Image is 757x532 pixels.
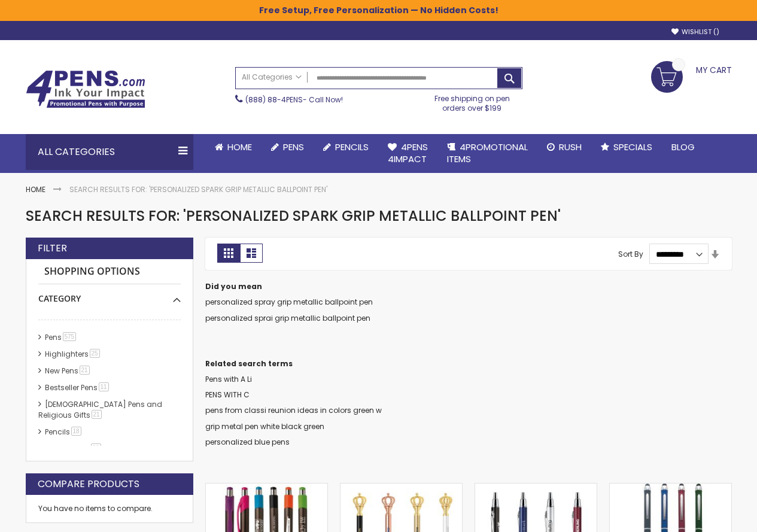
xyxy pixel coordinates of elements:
[591,134,662,160] a: Specials
[205,134,262,160] a: Home
[283,141,304,153] span: Pens
[335,141,369,153] span: Pencils
[671,28,719,37] a: Wishlist
[205,421,324,431] a: grip metal pen white black green
[662,134,704,160] a: Blog
[99,382,109,391] span: 11
[388,141,428,165] span: 4Pens 4impact
[618,249,643,259] label: Sort By
[205,297,373,307] a: personalized spray grip metallic ballpoint pen
[42,427,86,437] a: Pencils18
[537,134,591,160] a: Rush
[447,141,528,165] span: 4PROMOTIONAL ITEMS
[91,443,101,452] span: 11
[69,184,327,194] strong: Search results for: 'Personalized Spark Grip Metallic Ballpoint Pen'
[314,134,378,160] a: Pencils
[217,244,240,263] strong: Grid
[63,332,77,341] span: 575
[38,478,139,491] strong: Compare Products
[613,141,652,153] span: Specials
[92,410,102,419] span: 21
[205,359,732,369] dt: Related search terms
[245,95,303,105] a: (888) 88-4PENS
[206,483,327,493] a: Personalized Spark Grip Metallic Ballpoint Pen
[38,259,181,285] strong: Shopping Options
[205,282,732,291] dt: Did you mean
[437,134,537,173] a: 4PROMOTIONALITEMS
[90,349,100,358] span: 25
[205,405,382,415] a: pens from classi reunion ideas in colors green w
[236,68,308,87] a: All Categories
[26,134,193,170] div: All Categories
[26,184,45,194] a: Home
[378,134,437,173] a: 4Pens4impact
[26,206,561,226] span: Search results for: 'Personalized Spark Grip Metallic Ballpoint Pen'
[205,313,370,323] a: personalized sprai grip metallic ballpoint pen
[42,443,105,454] a: hp-featured11
[205,437,290,447] a: personalized blue pens
[80,366,90,375] span: 21
[422,89,522,113] div: Free shipping on pen orders over $199
[610,483,731,493] a: Personalized Garland® USA Made Hefty Chrome Accents Matte Ballpoint Metal Twist Stylus Pen
[26,495,193,523] div: You have no items to compare.
[671,141,695,153] span: Blog
[242,72,302,82] span: All Categories
[38,284,181,305] div: Category
[42,366,94,376] a: New Pens21
[42,349,104,359] a: Highlighters25
[262,134,314,160] a: Pens
[245,95,343,105] span: - Call Now!
[38,399,162,420] a: [DEMOGRAPHIC_DATA] Pens and Religious Gifts21
[227,141,252,153] span: Home
[71,427,81,436] span: 18
[38,242,67,255] strong: Filter
[205,390,250,400] a: PENS WITH C
[341,483,462,493] a: Personalized Diamond Crusted Crown Metal Ballpoint Pen
[475,483,597,493] a: Custom Inca-8-II Ballpoint Click Action Metal Grip Pen with Silver Clip
[205,374,252,384] a: Pens with A Li
[26,70,145,108] img: 4Pens Custom Pens and Promotional Products
[42,382,113,393] a: Bestseller Pens11
[42,332,81,342] a: Pens575
[559,141,582,153] span: Rush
